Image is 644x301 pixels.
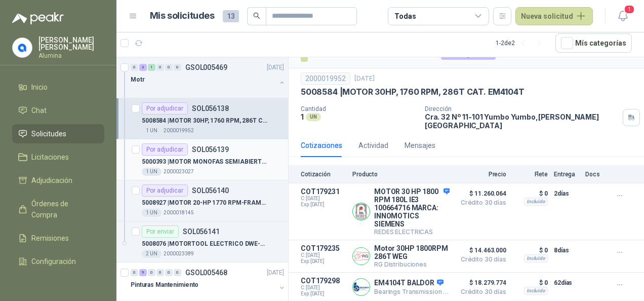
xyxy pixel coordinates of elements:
[165,269,173,276] div: 0
[31,82,48,93] span: Inicio
[142,143,188,156] div: Por adjudicar
[374,228,450,236] p: REDES ELECTRICAS
[515,7,593,25] button: Nueva solicitud
[301,258,346,265] span: Exp: [DATE]
[555,33,632,53] button: Mís categorías
[142,116,268,126] p: 5008584 | MOTOR 30HP, 1760 RPM, 286T CAT. EM4104T
[12,78,104,97] a: Inicio
[164,168,194,176] p: 2000023027
[131,64,138,71] div: 0
[301,72,350,85] div: 2000019952
[456,187,506,200] span: $ 11.260.064
[148,269,155,276] div: 0
[12,12,64,24] img: Logo peakr
[164,127,194,135] p: 2000019952
[12,252,104,271] a: Configuración
[12,229,104,248] a: Remisiones
[374,244,450,260] p: Motor 30HP 1800RPM 286T WEG
[405,140,435,151] div: Mensajes
[301,291,346,297] span: Exp: [DATE]
[624,5,635,14] span: 1
[301,277,346,285] p: COT179298
[512,171,548,178] p: Flete
[142,250,162,258] div: 2 UN
[31,152,69,163] span: Licitaciones
[185,64,227,71] p: GSOL005469
[512,187,548,200] p: $ 0
[374,279,450,288] p: EM4104T BALDOR
[301,105,417,112] p: Cantidad
[165,64,173,71] div: 0
[425,105,619,112] p: Dirección
[496,35,547,51] div: 1 - 2 de 2
[301,202,346,208] span: Exp: [DATE]
[185,269,227,276] p: GSOL005468
[12,171,104,190] a: Adjudicación
[131,61,286,94] a: 0 3 1 0 0 0 GSOL005469[DATE] Motr
[142,209,162,217] div: 1 UN
[353,279,370,295] img: Company Logo
[139,269,147,276] div: 9
[301,112,304,121] p: 1
[116,98,288,139] a: Por adjudicarSOL0561385008584 |MOTOR 30HP, 1760 RPM, 286T CAT. EM4104T1 UN2000019952
[554,171,579,178] p: Entrega
[116,139,288,180] a: Por adjudicarSOL0561395000393 |MOTOR MONOFAS SEMIABIERTO 2HP 1720RPM1 UN2000023027
[142,225,179,238] div: Por enviar
[267,63,284,72] p: [DATE]
[306,113,321,121] div: UN
[394,11,416,22] div: Todas
[358,140,388,151] div: Actividad
[116,221,288,262] a: Por enviarSOL0561415008076 |MOTORTOOL ELECTRICO DWE-4887 -B32 UN2000023389
[456,200,506,206] span: Crédito 30 días
[31,233,69,244] span: Remisiones
[31,175,72,186] span: Adjudicación
[150,9,215,23] h1: Mis solicitudes
[131,269,138,276] div: 0
[164,209,194,217] p: 2000018145
[554,187,579,200] p: 2 días
[524,198,548,206] div: Incluido
[142,157,268,167] p: 5000393 | MOTOR MONOFAS SEMIABIERTO 2HP 1720RPM
[374,288,450,295] p: Bearings Transmission Colombia Ltda
[131,75,145,85] p: Motr
[183,228,220,235] p: SOL056141
[31,198,95,220] span: Órdenes de Compra
[301,187,346,196] p: COT179231
[38,53,104,59] p: Alumina
[374,187,450,228] p: MOTOR 30 HP 1800 RPM 180L IE3 100664716 MARCA: INNOMOTICS SIEMENS
[192,187,229,194] p: SOL056140
[38,36,104,51] p: [PERSON_NAME] [PERSON_NAME]
[353,248,370,265] img: Company Logo
[456,256,506,262] span: Crédito 30 días
[174,269,181,276] div: 0
[142,168,162,176] div: 1 UN
[12,147,104,167] a: Licitaciones
[12,124,104,143] a: Solicitudes
[31,128,66,139] span: Solicitudes
[456,277,506,289] span: $ 18.279.774
[12,101,104,120] a: Chat
[354,74,375,84] p: [DATE]
[301,140,342,151] div: Cotizaciones
[142,198,268,208] p: 5008927 | MOTOR 20-HP 1770 RPM-FRAME 256T-3PH-60HZ
[554,244,579,256] p: 8 días
[614,7,632,25] button: 1
[301,87,524,97] p: 5008584 | MOTOR 30HP, 1760 RPM, 286T CAT. EM4104T
[512,277,548,289] p: $ 0
[131,267,286,299] a: 0 9 0 0 0 0 GSOL005468[DATE] Pinturas Mantenimiento
[524,287,548,295] div: Incluido
[456,171,506,178] p: Precio
[142,239,268,249] p: 5008076 | MOTORTOOL ELECTRICO DWE-4887 -B3
[31,256,76,267] span: Configuración
[192,146,229,153] p: SOL056139
[425,112,619,130] p: Cra. 32 Nº 11-101 Yumbo Yumbo , [PERSON_NAME][GEOGRAPHIC_DATA]
[301,285,346,291] span: C: [DATE]
[253,12,260,19] span: search
[142,184,188,197] div: Por adjudicar
[301,196,346,202] span: C: [DATE]
[301,244,346,252] p: COT179235
[131,280,198,290] p: Pinturas Mantenimiento
[301,171,346,178] p: Cotización
[164,250,194,258] p: 2000023389
[31,105,47,116] span: Chat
